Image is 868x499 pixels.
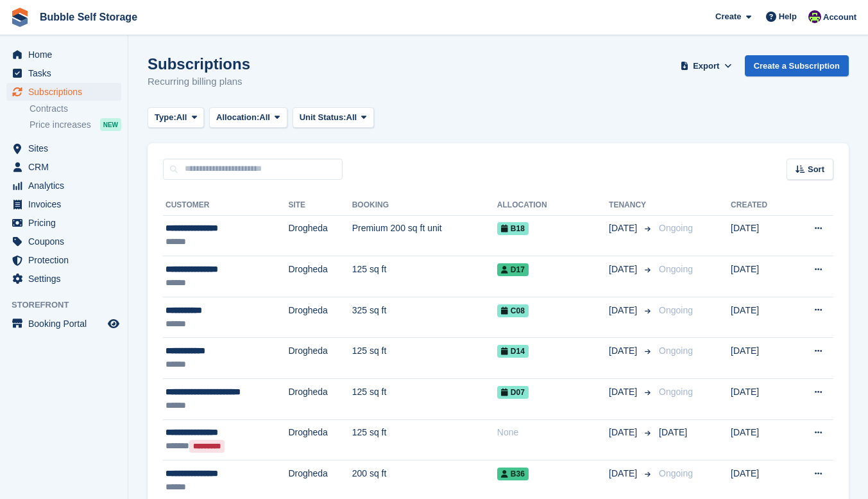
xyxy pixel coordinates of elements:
[6,158,121,176] a: menu
[659,264,693,274] span: Ongoing
[731,419,790,460] td: [DATE]
[28,315,105,333] span: Booking Portal
[155,111,176,124] span: Type:
[28,214,105,232] span: Pricing
[176,111,187,124] span: All
[288,195,352,216] th: Site
[823,11,856,24] span: Account
[28,177,105,195] span: Analytics
[148,107,204,128] button: Type: All
[6,83,121,101] a: menu
[6,251,121,269] a: menu
[30,119,91,131] span: Price increases
[352,338,497,379] td: 125 sq ft
[609,263,640,276] span: [DATE]
[352,419,497,460] td: 125 sq ft
[288,256,352,297] td: Drogheda
[497,386,529,399] span: D07
[300,111,346,124] span: Unit Status:
[293,107,374,128] button: Unit Status: All
[28,139,105,157] span: Sites
[659,468,693,478] span: Ongoing
[497,195,609,216] th: Allocation
[209,107,287,128] button: Allocation: All
[28,64,105,82] span: Tasks
[6,46,121,64] a: menu
[497,345,529,358] span: D14
[288,419,352,460] td: Drogheda
[609,344,640,358] span: [DATE]
[163,195,288,216] th: Customer
[28,46,105,64] span: Home
[288,215,352,256] td: Drogheda
[28,83,105,101] span: Subscriptions
[609,385,640,399] span: [DATE]
[352,256,497,297] td: 125 sq ft
[28,195,105,213] span: Invoices
[352,215,497,256] td: Premium 200 sq ft unit
[609,426,640,439] span: [DATE]
[288,297,352,338] td: Drogheda
[6,139,121,157] a: menu
[28,251,105,269] span: Protection
[6,270,121,288] a: menu
[808,10,821,23] img: Tom Gilmore
[497,222,529,235] span: B18
[609,304,640,317] span: [DATE]
[148,55,250,73] h1: Subscriptions
[497,304,529,317] span: C08
[6,64,121,82] a: menu
[731,256,790,297] td: [DATE]
[678,55,735,76] button: Export
[609,467,640,480] span: [DATE]
[659,346,693,356] span: Ongoing
[731,195,790,216] th: Created
[352,297,497,338] td: 325 sq ft
[693,60,719,73] span: Export
[659,427,687,437] span: [DATE]
[28,232,105,250] span: Coupons
[30,118,121,132] a: Price increases NEW
[6,195,121,213] a: menu
[346,111,357,124] span: All
[731,297,790,338] td: [DATE]
[148,74,250,89] p: Recurring billing plans
[659,387,693,397] span: Ongoing
[731,338,790,379] td: [DATE]
[808,163,824,176] span: Sort
[6,214,121,232] a: menu
[288,338,352,379] td: Drogheda
[6,177,121,195] a: menu
[30,103,121,115] a: Contracts
[609,195,654,216] th: Tenancy
[497,426,609,439] div: None
[731,215,790,256] td: [DATE]
[497,263,529,276] span: D17
[659,223,693,233] span: Ongoing
[259,111,270,124] span: All
[352,379,497,420] td: 125 sq ft
[745,55,849,76] a: Create a Subscription
[28,270,105,288] span: Settings
[28,158,105,176] span: CRM
[35,6,142,28] a: Bubble Self Storage
[106,316,121,331] a: Preview store
[216,111,259,124] span: Allocation:
[497,468,529,480] span: B36
[288,379,352,420] td: Drogheda
[352,195,497,216] th: Booking
[715,10,741,23] span: Create
[779,10,797,23] span: Help
[731,379,790,420] td: [DATE]
[12,299,128,311] span: Storefront
[6,232,121,250] a: menu
[100,118,121,131] div: NEW
[659,305,693,315] span: Ongoing
[6,315,121,333] a: menu
[10,8,30,27] img: stora-icon-8386f47178a22dfd0bd8f6a31ec36ba5ce8667c1dd55bd0f319d3a0aa187defe.svg
[609,222,640,235] span: [DATE]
